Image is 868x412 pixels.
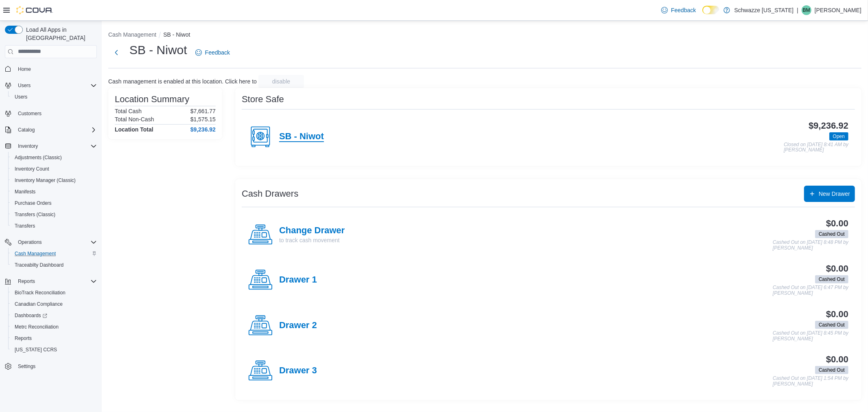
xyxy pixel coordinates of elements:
p: Schwazze [US_STATE] [734,5,794,15]
span: Washington CCRS [11,345,97,355]
span: Dashboards [15,312,47,319]
h3: $0.00 [826,309,848,319]
nav: An example of EuiBreadcrumbs [108,31,861,40]
button: Canadian Compliance [8,298,100,310]
button: BioTrack Reconciliation [8,287,100,298]
a: Metrc Reconciliation [11,322,62,332]
a: Feedback [192,44,233,61]
span: Reports [11,333,97,343]
button: Reports [15,276,38,286]
input: Dark Mode [702,6,719,14]
span: Reports [15,276,97,286]
span: Adjustments (Classic) [15,154,62,161]
span: Cashed Out [815,275,848,283]
span: Reports [15,335,32,342]
button: Cash Management [108,31,156,38]
a: Purchase Orders [11,198,55,208]
h4: $9,236.92 [190,126,216,133]
span: Settings [18,363,35,370]
button: Manifests [8,186,100,197]
p: | [797,5,798,15]
div: Brian Matthew Tornow [802,5,811,15]
span: Users [18,82,31,89]
a: Dashboards [11,311,50,320]
a: Transfers (Classic) [11,210,59,219]
span: Home [15,64,97,74]
span: Feedback [205,48,230,57]
p: Cashed Out on [DATE] 1:54 PM by [PERSON_NAME] [773,376,848,387]
button: Purchase Orders [8,197,100,209]
span: Home [18,66,31,72]
a: Canadian Compliance [11,299,66,309]
span: Cashed Out [819,276,845,283]
h3: $0.00 [826,219,848,228]
a: Users [11,92,31,102]
span: Manifests [11,187,97,197]
a: Reports [11,333,35,343]
h6: Total Non-Cash [115,116,154,123]
button: Transfers [8,220,100,232]
h4: SB - Niwot [279,131,324,142]
a: Settings [15,362,39,371]
p: Cash management is enabled at this location. Click here to [108,78,257,85]
span: Inventory Manager (Classic) [11,175,97,185]
span: Traceabilty Dashboard [11,260,97,270]
button: Users [15,81,34,90]
span: Metrc Reconciliation [15,324,59,330]
span: Users [15,94,27,100]
button: [US_STATE] CCRS [8,344,100,355]
span: Inventory [15,141,97,151]
span: Cash Management [11,249,97,259]
h3: $9,236.92 [809,121,848,131]
span: Open [829,132,848,140]
span: Purchase Orders [15,200,52,206]
span: New Drawer [819,190,850,198]
h3: Location Summary [115,94,189,104]
span: Cashed Out [819,366,845,374]
span: Customers [18,110,42,117]
span: Cash Management [15,250,56,257]
h3: $0.00 [826,355,848,364]
button: Cash Management [8,248,100,259]
p: [PERSON_NAME] [815,5,861,15]
span: disable [272,77,290,85]
span: Dashboards [11,311,97,320]
span: BM [803,5,810,15]
span: Load All Apps in [GEOGRAPHIC_DATA] [23,26,97,42]
h3: Cash Drawers [242,189,298,199]
p: Closed on [DATE] 8:41 AM by [PERSON_NAME] [784,142,848,153]
span: Cashed Out [819,321,845,329]
span: Reports [18,278,35,285]
span: Transfers [11,221,97,231]
p: $7,661.77 [190,108,216,114]
span: Settings [15,361,97,371]
span: Cashed Out [819,230,845,238]
span: Transfers (Classic) [11,210,97,219]
button: Catalog [2,124,100,136]
button: Reports [8,333,100,344]
span: BioTrack Reconciliation [15,289,66,296]
button: Adjustments (Classic) [8,152,100,163]
h3: Store Safe [242,94,284,104]
span: Traceabilty Dashboard [15,262,63,268]
button: Transfers (Classic) [8,209,100,220]
a: Transfers [11,221,38,231]
img: Cova [16,6,53,14]
button: Customers [2,107,100,119]
span: Inventory Count [11,164,97,174]
button: Metrc Reconciliation [8,321,100,333]
h4: Drawer 1 [279,275,317,285]
button: Reports [2,276,100,287]
a: [US_STATE] CCRS [11,345,60,355]
span: BioTrack Reconciliation [11,288,97,298]
span: Transfers [15,223,35,229]
button: Users [2,80,100,91]
h4: Drawer 3 [279,366,317,376]
p: Cashed Out on [DATE] 8:48 PM by [PERSON_NAME] [773,240,848,251]
button: disable [258,75,304,88]
p: to track cash movement [279,236,345,244]
button: Inventory [2,140,100,152]
p: Cashed Out on [DATE] 8:45 PM by [PERSON_NAME] [773,331,848,342]
span: Operations [18,239,42,245]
